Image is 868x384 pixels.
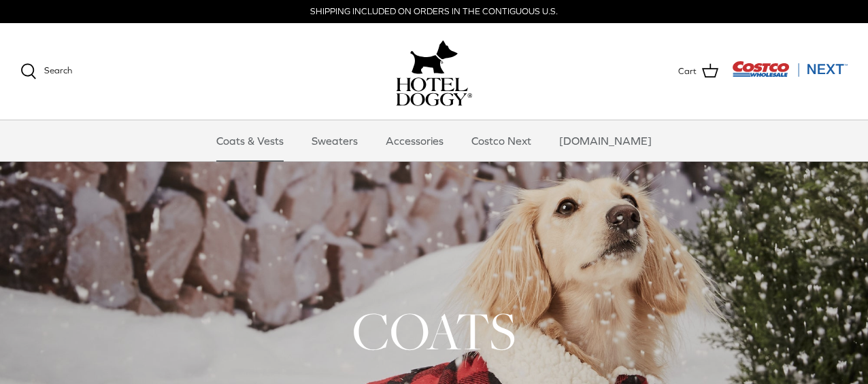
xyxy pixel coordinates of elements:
img: hoteldoggycom [396,77,472,106]
a: Coats & Vests [204,120,296,161]
img: hoteldoggy.com [410,37,458,77]
a: [DOMAIN_NAME] [547,120,664,161]
h1: COATS [20,298,848,364]
a: hoteldoggy.com hoteldoggycom [396,37,472,106]
a: Sweaters [299,120,370,161]
img: Costco Next [732,60,848,77]
span: Cart [678,65,697,79]
a: Cart [678,63,718,80]
a: Search [20,63,72,80]
a: Costco Next [459,120,544,161]
a: Accessories [373,120,456,161]
span: Search [44,65,72,75]
a: Visit Costco Next [732,69,848,80]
